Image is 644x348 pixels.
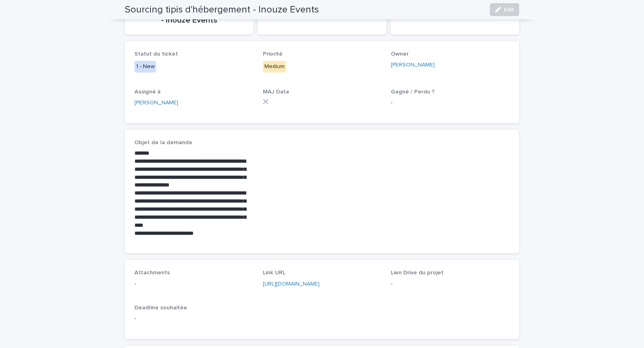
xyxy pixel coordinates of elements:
span: Objet de la demande [134,140,192,145]
p: - [391,99,510,107]
div: Medium [263,61,286,72]
span: MAJ Data [263,89,289,95]
span: Link URL [263,270,285,275]
a: [PERSON_NAME] [391,61,435,69]
span: Gagné / Perdu ? [391,89,435,95]
div: 1 - New [134,61,156,72]
a: [URL][DOMAIN_NAME] [263,281,320,287]
span: Attachments [134,270,170,275]
span: Lien Drive du projet [391,270,444,275]
span: Priorité [263,51,283,57]
span: Owner [391,51,409,57]
button: Edit [490,3,519,16]
p: - [134,315,510,323]
a: [PERSON_NAME] [134,99,178,107]
span: Edit [504,7,514,12]
h2: Sourcing tipis d'hébergement - Inouze Events [125,4,319,16]
span: Assigné à [134,89,161,95]
span: Deadline souhaitée [134,305,187,311]
span: Statut du ticket [134,51,178,57]
p: - [391,280,510,288]
p: - [134,280,253,288]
